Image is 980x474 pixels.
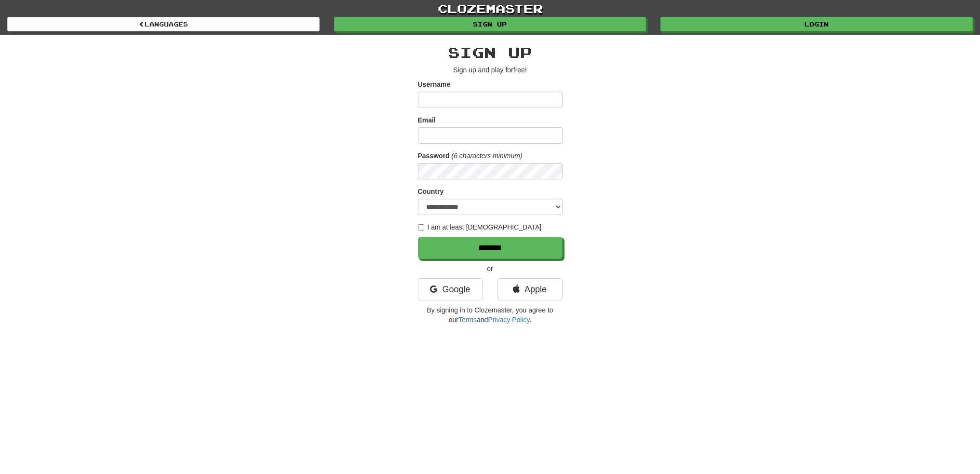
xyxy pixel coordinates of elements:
label: Email [418,115,436,125]
a: Privacy Policy [488,316,529,324]
label: Country [418,187,444,196]
h2: Sign up [418,44,563,60]
label: Password [418,151,450,161]
a: Sign up [334,17,646,31]
label: I am at least [DEMOGRAPHIC_DATA] [418,222,542,232]
a: Languages [7,17,320,31]
a: Terms [458,316,477,324]
em: (6 characters minimum) [452,152,523,160]
a: Login [660,17,973,31]
input: I am at least [DEMOGRAPHIC_DATA] [418,224,424,230]
p: or [418,264,563,273]
a: Apple [497,278,563,300]
p: Sign up and play for ! [418,65,563,75]
p: By signing in to Clozemaster, you agree to our and . [418,305,563,325]
u: free [513,66,525,74]
a: Google [418,278,483,300]
label: Username [418,80,451,89]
